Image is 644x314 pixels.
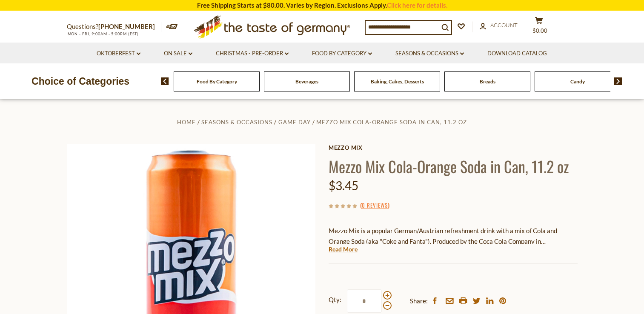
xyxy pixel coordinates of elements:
a: Food By Category [197,78,237,85]
a: Seasons & Occasions [201,119,272,126]
a: Christmas - PRE-ORDER [216,49,289,58]
a: Breads [480,78,495,85]
span: Account [490,22,518,29]
span: $3.45 [329,178,358,193]
strong: Qty: [329,294,341,305]
a: Mezzo Mix [329,144,578,151]
p: Mezzo Mix is a popular German/Austrian refreshment drink with a mix of Cola and Orange Soda (aka ... [329,226,578,247]
a: Home [177,119,196,126]
a: Account [480,21,518,30]
a: Read More [329,245,358,254]
span: ( ) [360,201,389,209]
span: Share: [410,296,428,306]
a: Beverages [295,78,318,85]
a: Game Day [278,119,311,126]
button: $0.00 [527,17,552,38]
a: Download Catalog [487,49,547,58]
a: Candy [570,78,585,85]
span: MON - FRI, 9:00AM - 5:00PM (EST) [67,31,139,36]
a: 0 Reviews [362,201,388,210]
img: previous arrow [161,77,169,85]
a: Food By Category [312,49,372,58]
a: Click here for details. [387,1,447,9]
h1: Mezzo Mix Cola-Orange Soda in Can, 11.2 oz [329,157,578,176]
a: Baking, Cakes, Desserts [371,78,424,85]
a: [PHONE_NUMBER] [98,23,155,30]
p: Questions? [67,21,161,32]
img: next arrow [614,77,622,85]
input: Qty: [347,289,382,313]
a: On Sale [164,49,192,58]
a: Oktoberfest [97,49,140,58]
a: Mezzo Mix Cola-Orange Soda in Can, 11.2 oz [316,119,467,126]
span: $0.00 [532,27,547,34]
a: Seasons & Occasions [395,49,464,58]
